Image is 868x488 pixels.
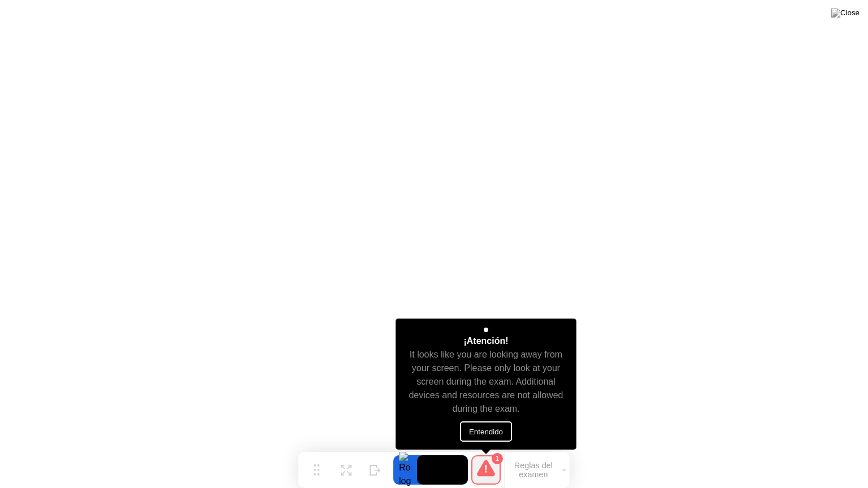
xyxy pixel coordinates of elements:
[463,334,508,348] div: ¡Atención!
[406,348,567,416] div: It looks like you are looking away from your screen. Please only look at your screen during the e...
[492,453,503,464] div: 1
[505,460,570,480] button: Reglas del examen
[460,421,512,442] button: Entendido
[831,8,860,18] img: Close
